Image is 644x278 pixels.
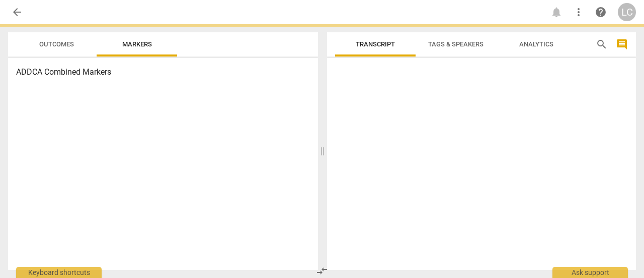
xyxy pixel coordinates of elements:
[16,267,102,278] div: Keyboard shortcuts
[594,36,610,52] button: Search
[122,40,152,48] span: Markers
[16,66,310,78] h3: ADDCA Combined Markers
[519,40,553,48] span: Analytics
[356,40,395,48] span: Transcript
[316,265,328,277] span: compare_arrows
[428,40,484,48] span: Tags & Speakers
[595,6,607,18] span: help
[39,40,74,48] span: Outcomes
[552,267,628,278] div: Ask support
[616,38,628,50] span: comment
[11,6,23,18] span: arrow_back
[614,36,630,52] button: Show/Hide comments
[596,38,608,50] span: search
[573,6,585,18] span: more_vert
[592,3,610,21] a: Help
[618,3,636,21] button: LC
